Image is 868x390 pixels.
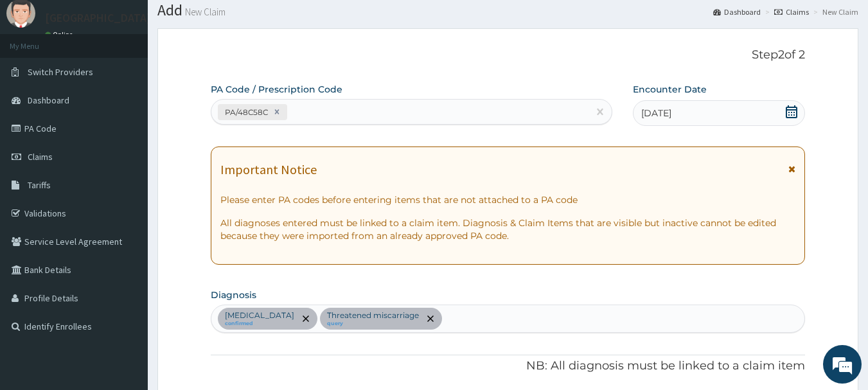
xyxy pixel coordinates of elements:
a: Claims [774,6,809,17]
label: Encounter Date [633,83,707,96]
span: Tariffs [28,179,51,191]
div: Minimize live chat window [211,6,242,37]
small: query [327,321,419,327]
p: NB: All diagnosis must be linked to a claim item [211,358,806,375]
h1: Add [157,2,858,19]
textarea: Type your message and hit 'Enter' [6,256,245,301]
small: New Claim [182,7,226,17]
p: All diagnoses entered must be linked to a claim item. Diagnosis & Claim Items that are visible bu... [220,217,796,242]
p: [MEDICAL_DATA] [225,310,294,321]
span: Claims [28,151,53,163]
a: Dashboard [713,6,761,17]
span: Switch Providers [28,66,93,78]
img: d_794563401_company_1708531726252_794563401 [24,64,52,96]
span: [DATE] [641,107,671,120]
div: PA/48C58C [221,105,270,120]
p: Threatened miscarriage [327,310,419,321]
small: confirmed [225,321,294,327]
label: PA Code / Prescription Code [211,83,342,96]
label: Diagnosis [211,288,256,301]
li: New Claim [810,6,858,17]
p: [GEOGRAPHIC_DATA] [45,12,151,24]
span: remove selection option [425,313,436,324]
p: Please enter PA codes before entering items that are not attached to a PA code [220,193,796,206]
a: Online [45,30,76,39]
div: Chat with us now [67,72,216,89]
span: remove selection option [300,313,312,324]
h1: Important Notice [220,163,317,177]
span: We're online! [75,114,177,244]
span: Dashboard [28,94,69,106]
p: Step 2 of 2 [211,48,806,62]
